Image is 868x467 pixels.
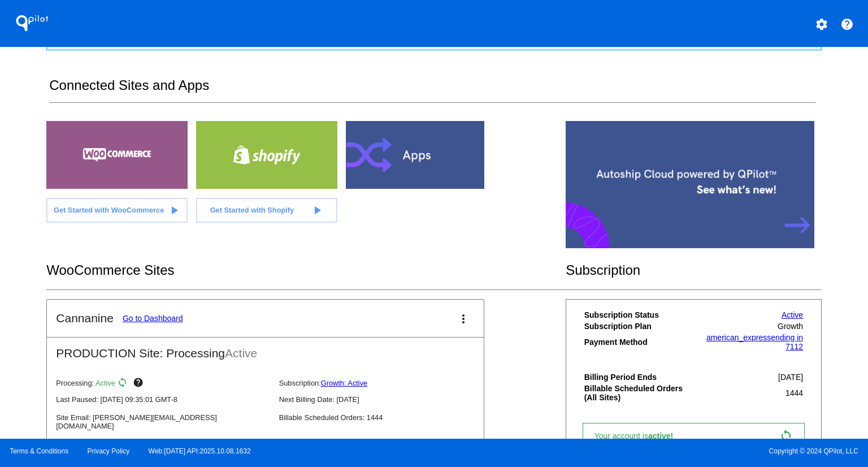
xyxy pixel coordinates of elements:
[594,431,685,440] span: Your account is
[444,447,858,455] span: Copyright © 2024 QPilot, LLC
[54,206,164,214] span: Get Started with WooCommerce
[10,12,55,34] h1: QPilot
[196,198,337,223] a: Get Started with Shopify
[706,333,803,351] a: american_expressending in 7112
[56,377,270,391] p: Processing:
[785,388,803,397] span: 1444
[96,379,115,387] span: Active
[310,204,324,217] mat-icon: play_arrow
[457,312,470,326] mat-icon: more_vert
[56,395,270,404] p: Last Paused: [DATE] 09:35:01 GMT-8
[56,312,114,325] h2: Cannanine
[47,338,484,360] h2: PRODUCTION Site: Processing
[584,383,694,403] th: Billable Scheduled Orders (All Sites)
[706,333,771,342] span: american_express
[133,377,146,391] mat-icon: help
[584,310,694,320] th: Subscription Status
[648,431,679,440] span: active!
[778,373,803,382] span: [DATE]
[49,77,815,103] h2: Connected Sites and Apps
[46,198,188,223] a: Get Started with WooCommerce
[10,447,68,455] a: Terms & Conditions
[584,332,694,352] th: Payment Method
[583,423,805,449] a: Your account isactive! sync
[117,377,131,391] mat-icon: sync
[815,18,828,31] mat-icon: settings
[56,413,270,430] p: Site Email: [PERSON_NAME][EMAIL_ADDRESS][DOMAIN_NAME]
[167,204,181,217] mat-icon: play_arrow
[840,18,854,31] mat-icon: help
[778,322,803,331] span: Growth
[584,372,694,382] th: Billing Period Ends
[566,262,822,278] h2: Subscription
[46,262,566,278] h2: WooCommerce Sites
[584,321,694,331] th: Subscription Plan
[123,314,183,323] a: Go to Dashboard
[225,347,257,360] span: Active
[88,447,130,455] a: Privacy Policy
[782,310,803,319] a: Active
[149,447,251,455] a: Web:[DATE] API:2025.10.08.1632
[321,379,368,387] a: Growth: Active
[279,395,493,404] p: Next Billing Date: [DATE]
[279,413,493,422] p: Billable Scheduled Orders: 1444
[210,206,294,214] span: Get Started with Shopify
[779,429,793,443] mat-icon: sync
[279,379,493,387] p: Subscription:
